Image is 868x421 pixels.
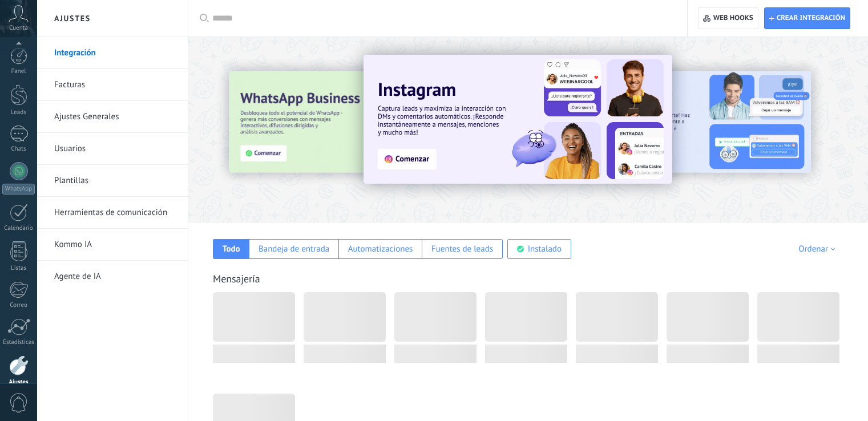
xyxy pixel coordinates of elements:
div: Chats [2,145,35,153]
a: Plantillas [54,165,176,197]
a: Usuarios [54,133,176,165]
img: Slide 2 [568,71,811,173]
img: Slide 1 [364,55,672,184]
div: Correo [2,302,35,309]
li: Usuarios [37,133,188,165]
div: Todo [223,244,240,254]
div: Fuentes de leads [431,244,493,254]
li: Kommo IA [37,229,188,261]
div: Ordenar [798,244,839,254]
button: Crear integración [764,7,850,29]
div: Calendario [2,225,35,232]
a: Agente de IA [54,261,176,293]
a: Kommo IA [54,229,176,261]
div: WhatsApp [2,184,35,195]
a: Ajustes Generales [54,101,176,133]
img: Slide 3 [229,71,472,173]
a: Herramientas de comunicación [54,197,176,229]
div: Ajustes [2,379,35,386]
li: Agente de IA [37,261,188,292]
a: Integración [54,37,176,69]
button: Web hooks [698,7,758,29]
a: Mensajería [213,272,260,285]
div: Leads [2,109,35,116]
div: Estadísticas [2,339,35,346]
li: Ajustes Generales [37,101,188,133]
div: Listas [2,265,35,272]
div: Panel [2,68,35,75]
a: Facturas [54,69,176,101]
div: Bandeja de entrada [259,244,329,254]
span: Crear integración [777,14,845,23]
li: Plantillas [37,165,188,197]
li: Integración [37,37,188,69]
li: Facturas [37,69,188,101]
span: Web hooks [713,14,753,23]
li: Herramientas de comunicación [37,197,188,229]
div: Instalado [528,244,562,254]
div: Automatizaciones [348,244,413,254]
span: Cuenta [9,25,28,32]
